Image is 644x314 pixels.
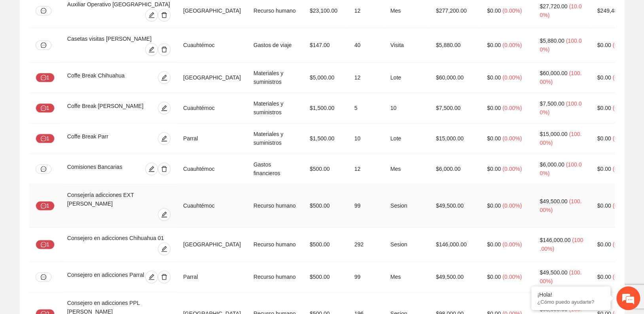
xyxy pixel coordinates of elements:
span: message [41,42,46,48]
td: 40 [348,28,384,62]
td: 5 [348,93,384,123]
td: Lote [384,62,430,93]
td: Parral [177,262,247,292]
span: ( 0.00% ) [612,42,632,48]
td: 12 [348,154,384,184]
span: ( 0.00% ) [502,166,522,172]
span: message [41,8,46,13]
button: delete [158,43,170,56]
td: Recurso humano [247,227,303,262]
button: edit [158,71,170,84]
td: 10 [384,93,430,123]
td: Cuauhtémoc [177,93,247,123]
td: $49,500.00 [430,184,481,227]
button: message [36,272,51,282]
p: ¿Cómo puedo ayudarte? [537,299,604,305]
td: 99 [348,262,384,292]
button: message [36,164,51,174]
span: $249,480.00 [597,8,628,14]
span: edit [158,74,170,81]
span: message [41,136,46,142]
td: $500.00 [303,184,348,227]
td: Sesion [384,227,430,262]
button: message1 [36,240,55,249]
span: ( 0.00% ) [502,105,522,111]
button: message1 [36,73,55,82]
span: $5,880.00 [540,38,564,44]
td: $147.00 [303,28,348,62]
button: message1 [36,201,55,210]
button: message [36,6,51,15]
button: edit [145,270,158,283]
td: $1,500.00 [303,93,348,123]
span: $60,000.00 [540,70,567,76]
td: Cuauhtémoc [177,184,247,227]
button: edit [145,9,158,21]
button: message1 [36,103,55,113]
span: ( 0.00% ) [502,274,522,280]
td: $1,500.00 [303,123,348,154]
span: ( 0.00% ) [612,74,632,81]
td: $500.00 [303,227,348,262]
td: Lote [384,123,430,154]
span: $0.00 [487,202,501,209]
td: $15,000.00 [430,123,481,154]
span: ( 0.00% ) [502,241,522,248]
span: ( 0.00% ) [502,135,522,142]
td: $60,000.00 [430,62,481,93]
span: message [41,242,46,248]
td: Gastos de viaje [247,28,303,62]
span: edit [158,211,170,218]
span: $0.00 [597,42,611,48]
div: Consejero en adicciones Chihuahua 01 [67,234,170,242]
td: Recurso humano [247,184,303,227]
td: Mes [384,262,430,292]
button: edit [158,132,170,145]
td: Gastos financieros [247,154,303,184]
span: ( 0.00% ) [502,42,522,48]
span: $6,000.00 [540,161,564,168]
span: $0.00 [487,42,501,48]
td: 10 [348,123,384,154]
div: Coffe Break [PERSON_NAME] [67,102,151,114]
td: Sesion [384,184,430,227]
span: $0.00 [487,135,501,142]
span: edit [158,105,170,111]
span: ( 0.00% ) [612,135,632,142]
span: ( 0.00% ) [612,166,632,172]
span: delete [158,12,170,18]
span: $0.00 [597,274,611,280]
td: [GEOGRAPHIC_DATA] [177,227,247,262]
span: $0.00 [487,8,501,14]
td: Materiales y suministros [247,62,303,93]
button: delete [158,163,170,175]
div: Minimizar ventana de chat en vivo [130,4,149,23]
button: message1 [36,134,55,143]
span: ( 0.00% ) [502,8,522,14]
span: delete [158,46,170,53]
span: $0.00 [597,105,611,111]
span: $49,500.00 [540,269,567,276]
span: message [41,166,46,172]
button: edit [145,43,158,56]
span: $0.00 [487,166,501,172]
span: $0.00 [597,74,611,81]
span: ( 0.00% ) [612,105,632,111]
span: ( 0.00% ) [612,202,632,209]
td: Parral [177,123,247,154]
span: ( 0.00% ) [612,241,632,248]
span: message [41,274,46,280]
td: $500.00 [303,154,348,184]
span: $146,000.00 [540,237,570,243]
span: $7,500.00 [540,100,564,107]
span: ( 0.00% ) [502,202,522,209]
span: edit [158,135,170,142]
td: $5,000.00 [303,62,348,93]
textarea: Escriba su mensaje y pulse “Intro” [4,216,151,244]
td: Cuauhtémoc [177,154,247,184]
span: Estamos en línea. [46,106,109,185]
span: delete [158,274,170,280]
span: delete [158,166,170,172]
span: $0.00 [597,166,611,172]
td: Visita [384,28,430,62]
